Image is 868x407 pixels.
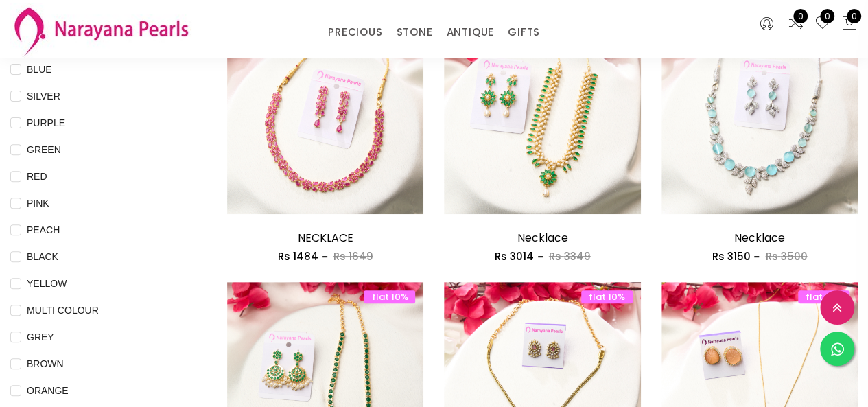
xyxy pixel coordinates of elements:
span: Rs 3150 [712,249,750,264]
span: ORANGE [21,383,74,398]
a: ANTIQUE [446,22,494,43]
span: BLUE [21,62,58,77]
a: Necklace [734,230,785,246]
a: PRECIOUS [328,22,382,43]
span: SILVER [21,89,66,104]
a: 0 [788,15,804,33]
a: NECKLACE [298,230,353,246]
span: 0 [820,9,834,23]
button: 0 [841,15,858,33]
span: Rs 1649 [333,249,373,264]
span: MULTI COLOUR [21,303,104,318]
span: YELLOW [21,276,72,291]
span: flat 10% [364,290,415,303]
span: PURPLE [21,115,71,130]
a: Necklace [517,230,568,246]
span: flat 10% [581,290,633,303]
span: Rs 1484 [278,249,318,264]
a: GIFTS [508,22,540,43]
span: flat 10% [798,290,849,303]
span: 0 [793,9,808,23]
a: STONE [396,22,432,43]
span: 0 [847,9,861,23]
span: PINK [21,196,55,211]
span: Rs 3014 [495,249,534,264]
span: Rs 3500 [765,249,807,264]
span: RED [21,169,53,184]
span: BLACK [21,249,64,264]
span: GREEN [21,142,67,157]
span: PEACH [21,222,65,237]
span: Rs 3349 [549,249,591,264]
a: 0 [814,15,831,33]
span: BROWN [21,356,69,371]
span: GREY [21,329,60,345]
